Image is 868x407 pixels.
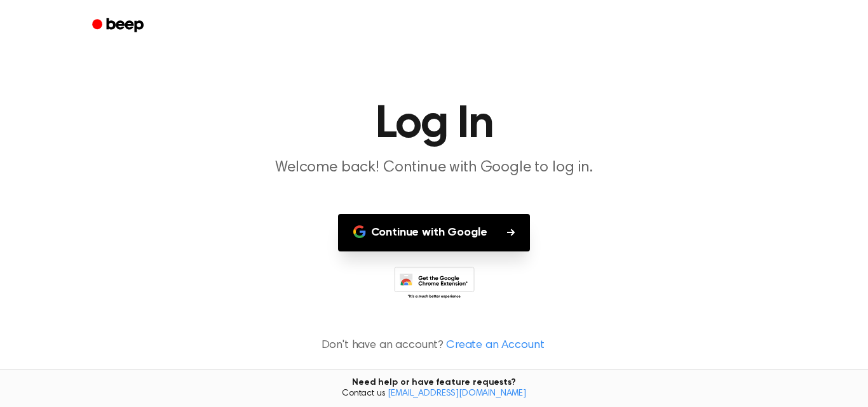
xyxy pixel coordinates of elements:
[190,157,678,178] p: Welcome back! Continue with Google to log in.
[338,214,531,251] button: Continue with Google
[109,102,759,147] h1: Log In
[388,389,526,398] a: [EMAIL_ADDRESS][DOMAIN_NAME]
[15,337,853,354] p: Don't have an account?
[8,389,860,400] span: Contact us
[446,337,544,354] a: Create an Account
[83,13,155,38] a: Beep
